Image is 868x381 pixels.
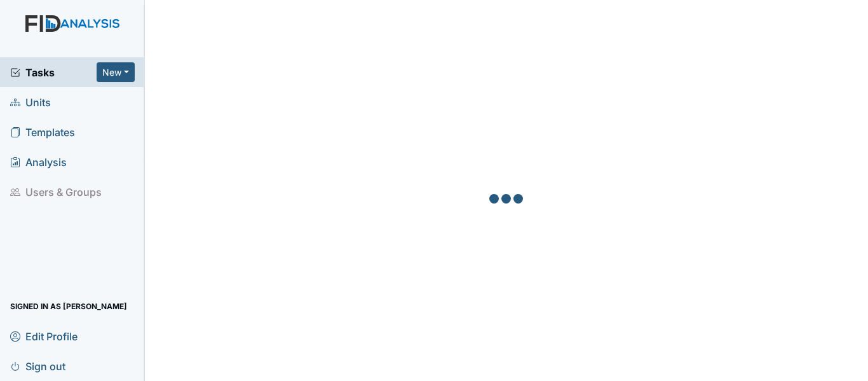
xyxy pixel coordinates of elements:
[97,62,135,82] button: New
[10,122,75,142] span: Templates
[10,152,67,172] span: Analysis
[10,92,51,112] span: Units
[10,326,78,346] span: Edit Profile
[10,356,65,376] span: Sign out
[10,296,127,316] span: Signed in as [PERSON_NAME]
[10,65,97,80] a: Tasks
